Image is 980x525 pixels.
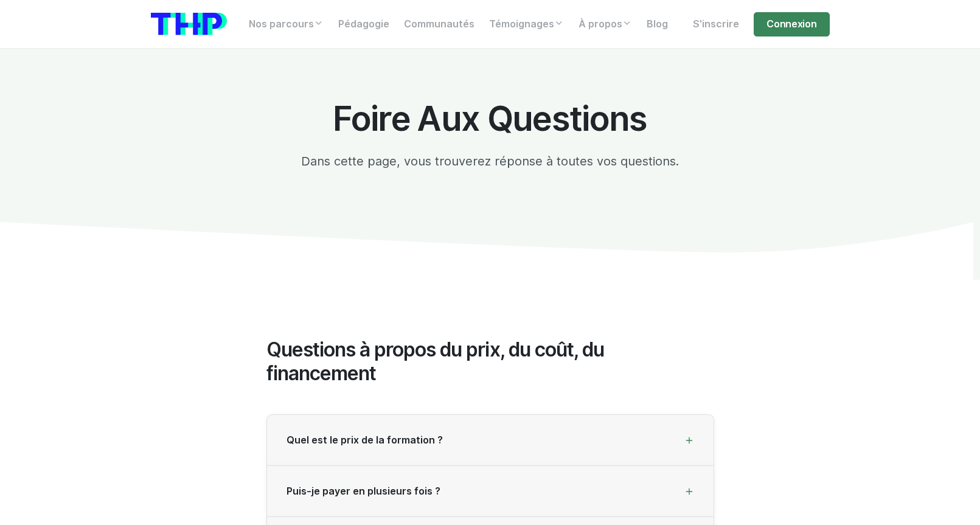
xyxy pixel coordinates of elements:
[151,13,227,35] img: logo
[686,12,746,37] a: S'inscrire
[639,12,675,37] a: Blog
[754,12,829,37] a: Connexion
[242,12,331,37] a: Nos parcours
[571,12,639,37] a: À propos
[287,434,443,446] span: Quel est le prix de la formation ?
[287,485,440,497] span: Puis-je payer en plusieurs fois ?
[482,12,571,37] a: Témoignages
[266,152,714,170] p: Dans cette page, vous trouverez réponse à toutes vos questions.
[331,12,397,37] a: Pédagogie
[266,100,714,137] h1: Foire Aux Questions
[266,338,714,385] h2: Questions à propos du prix, du coût, du financement
[397,12,482,37] a: Communautés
